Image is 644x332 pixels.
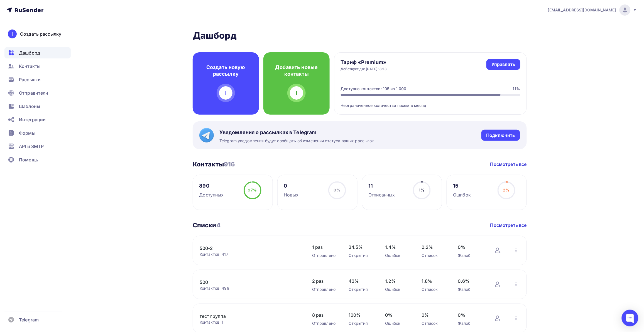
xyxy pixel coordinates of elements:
[19,130,35,136] span: Формы
[349,321,374,326] div: Открытия
[199,183,224,189] div: 890
[312,287,337,292] div: Отправлено
[419,188,424,192] span: 1%
[349,287,374,292] div: Открытия
[341,67,387,71] div: Действует до: [DATE] 18:13
[458,278,483,284] span: 0.6%
[19,76,41,83] span: Рассылки
[19,90,48,96] span: Отправители
[385,312,410,318] span: 0%
[200,313,294,319] a: тест группа
[385,244,410,250] span: 1.4%
[19,50,40,56] span: Дашборд
[422,253,447,258] div: Отписок
[199,191,224,198] div: Доступных
[284,191,299,198] div: Новых
[4,87,71,99] a: Отправители
[341,96,520,108] div: Неограниченное количество писем в месяц
[193,30,527,41] h2: Дашборд
[224,161,235,168] span: 916
[4,74,71,85] a: Рассылки
[272,64,321,77] h4: Добавить новые контакты
[490,161,527,168] a: Посмотреть все
[19,63,40,70] span: Контакты
[422,321,447,326] div: Отписок
[219,138,375,144] span: Telegram уведомления будут сообщать об изменении статуса ваших рассылок.
[422,287,447,292] div: Отписок
[349,312,374,318] span: 100%
[385,287,410,292] div: Ошибок
[385,253,410,258] div: Ошибок
[486,132,515,139] div: Подключить
[490,222,527,228] a: Посмотреть все
[458,253,483,258] div: Жалоб
[20,31,61,37] div: Создать рассылку
[334,188,340,192] span: 0%
[312,312,337,318] span: 8 раз
[19,103,40,110] span: Шаблоны
[548,7,616,13] span: [EMAIL_ADDRESS][DOMAIN_NAME]
[349,253,374,258] div: Открытия
[200,286,301,291] div: Контактов: 499
[4,127,71,139] a: Формы
[193,160,235,168] h3: Контакты
[312,253,337,258] div: Отправлено
[248,188,257,192] span: 97%
[312,244,337,250] span: 1 раз
[193,221,221,229] h3: Списки
[503,188,510,192] span: 2%
[369,191,395,198] div: Отписанных
[19,143,44,150] span: API и SMTP
[312,278,337,284] span: 2 раз
[216,222,221,229] span: 4
[4,47,71,58] a: Дашборд
[548,4,637,16] a: [EMAIL_ADDRESS][DOMAIN_NAME]
[312,321,337,326] div: Отправлено
[200,279,294,286] a: 500
[341,86,407,92] div: Доступно контактов: 105 из 1 000
[369,183,395,189] div: 11
[422,278,447,284] span: 1.8%
[513,86,520,92] div: 11%
[4,61,71,72] a: Контакты
[202,64,250,77] h4: Создать новую рассылку
[200,319,301,325] div: Контактов: 1
[385,321,410,326] div: Ошибок
[458,287,483,292] div: Жалоб
[284,183,299,189] div: 0
[4,101,71,112] a: Шаблоны
[385,278,410,284] span: 1.2%
[458,244,483,250] span: 0%
[19,156,38,163] span: Помощь
[349,278,374,284] span: 43%
[200,252,301,257] div: Контактов: 417
[458,321,483,326] div: Жалоб
[200,245,294,252] a: 500-2
[422,312,447,318] span: 0%
[19,116,46,123] span: Интеграции
[491,61,515,68] div: Управлять
[19,316,39,323] span: Telegram
[453,191,471,198] div: Ошибок
[349,244,374,250] span: 34.5%
[341,59,387,66] h4: Тариф «Premium»
[422,244,447,250] span: 0.2%
[453,183,471,189] div: 15
[458,312,483,318] span: 0%
[219,129,375,136] span: Уведомления о рассылках в Telegram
